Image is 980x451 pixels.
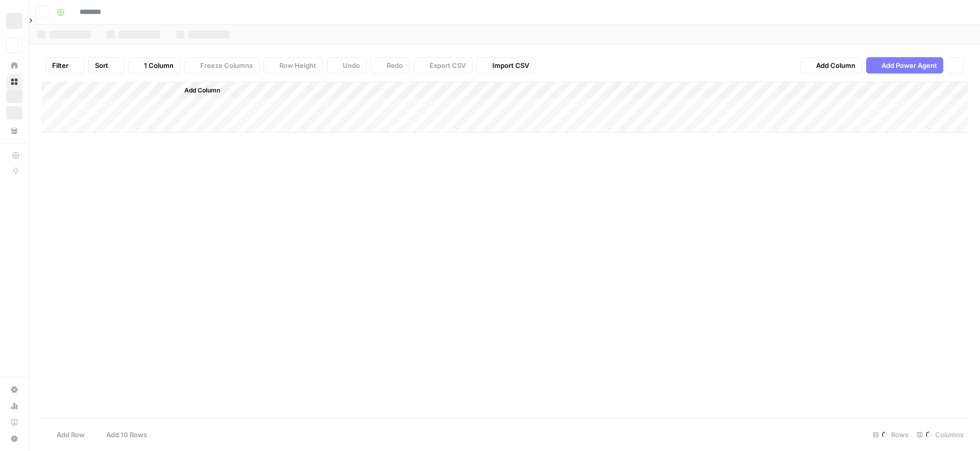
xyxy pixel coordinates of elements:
[6,414,22,431] a: Learning Hub
[171,84,224,97] button: Add Column
[279,60,316,70] span: Row Height
[184,57,259,74] button: Freeze Columns
[869,426,913,443] div: Rows
[200,60,253,70] span: Freeze Columns
[866,57,943,74] button: Add Power Agent
[327,57,367,74] button: Undo
[343,60,360,70] span: Undo
[429,60,466,70] span: Export CSV
[371,57,410,74] button: Redo
[6,123,22,139] a: Your Data
[57,430,85,440] span: Add Row
[41,426,91,443] button: Add Row
[881,60,937,70] span: Add Power Agent
[264,57,323,74] button: Row Height
[476,57,536,74] button: Import CSV
[128,57,180,74] button: 1 Column
[6,74,22,90] a: Browse
[816,60,855,70] span: Add Column
[144,60,174,70] span: 1 Column
[6,398,22,414] a: Usage
[88,57,124,74] button: Sort
[6,57,22,74] a: Home
[52,60,68,70] span: Filter
[6,382,22,398] a: Settings
[45,57,84,74] button: Filter
[6,431,22,447] button: Help + Support
[492,60,529,70] span: Import CSV
[184,86,220,95] span: Add Column
[91,426,153,443] button: Add 10 Rows
[913,426,968,443] div: Columns
[387,60,403,70] span: Redo
[800,57,862,74] button: Add Column
[106,430,147,440] span: Add 10 Rows
[95,60,108,70] span: Sort
[414,57,472,74] button: Export CSV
